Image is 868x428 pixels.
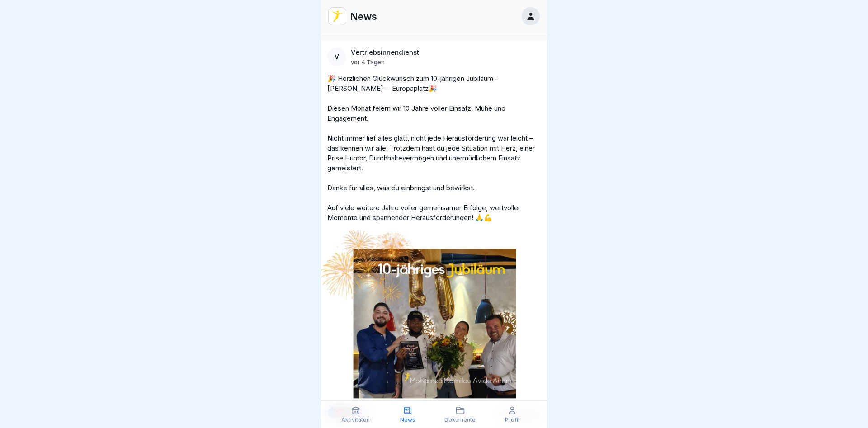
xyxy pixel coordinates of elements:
[505,417,519,423] p: Profil
[351,58,385,66] p: vor 4 Tagen
[327,74,541,223] p: 🎉 Herzlichen Glückwunsch zum 10-jährigen Jubiläum - [PERSON_NAME] - Europaplatz🎉 Diesen Monat fei...
[329,8,346,25] img: vd4jgc378hxa8p7qw0fvrl7x.png
[321,230,547,400] img: Post Image
[351,48,419,56] p: Vertriebsinnendienst
[341,417,370,423] p: Aktivitäten
[400,417,415,423] p: News
[327,47,346,66] div: V
[444,417,476,423] p: Dokumente
[350,10,377,22] p: News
